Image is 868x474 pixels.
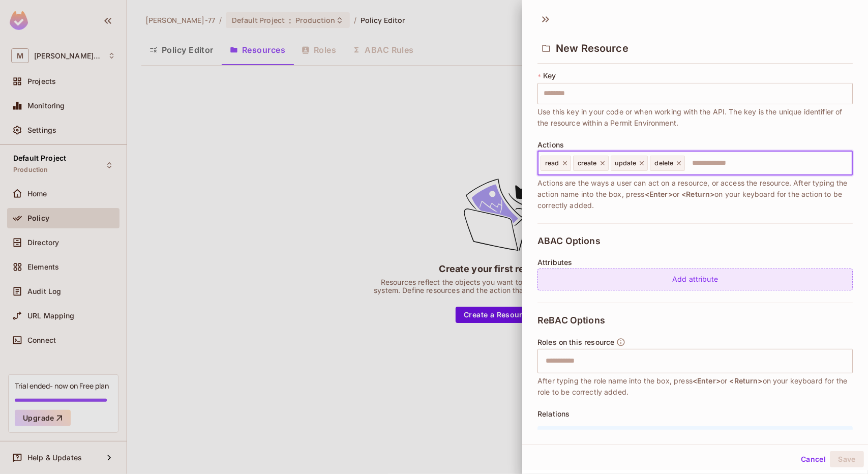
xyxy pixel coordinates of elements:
span: update [615,159,637,167]
span: <Return> [729,376,762,385]
div: delete [650,156,685,171]
span: Attributes [537,258,573,266]
button: Cancel [797,451,830,467]
span: New Resource [556,42,628,54]
div: Add attribute [537,269,853,290]
span: <Enter> [645,190,673,198]
span: Actions [537,141,564,149]
span: Relations [537,410,570,418]
span: Roles on this resource [537,338,614,346]
span: Actions are the ways a user can act on a resource, or access the resource. After typing the actio... [537,177,853,211]
span: read [545,159,559,167]
div: update [611,156,648,171]
span: After typing the role name into the box, press or on your keyboard for the role to be correctly a... [537,375,853,398]
span: ReBAC Options [537,315,605,325]
div: read [541,156,571,171]
button: Save [830,451,864,467]
div: create [573,156,609,171]
span: delete [654,159,673,167]
span: Use this key in your code or when working with the API. The key is the unique identifier of the r... [537,106,853,129]
span: <Return> [681,190,714,198]
span: Key [543,72,556,80]
span: create [578,159,597,167]
span: ABAC Options [537,236,601,246]
span: <Enter> [693,376,721,385]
